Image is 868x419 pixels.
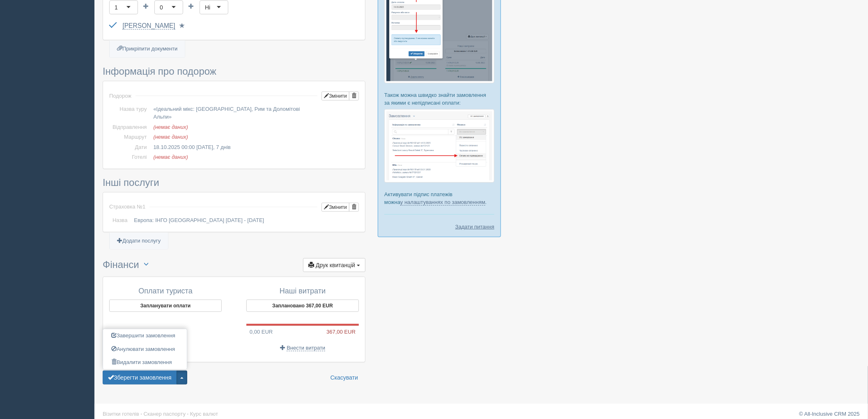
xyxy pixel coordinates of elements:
[153,154,188,160] span: (немає даних)
[103,343,187,356] a: Анулювати замовлення
[109,87,131,104] td: Подорож
[111,332,175,339] span: Завершити замовлення
[153,124,188,130] span: (немає даних)
[246,329,273,335] span: 0,00 EUR
[142,204,145,210] span: 1
[160,3,163,11] div: 0
[150,104,359,122] td: «Ідеальний мікс: [GEOGRAPHIC_DATA], Рим та Доломітові Альпи»
[400,199,485,206] a: у налаштуваннях по замовленням
[110,233,168,250] a: Додати послугу
[321,203,349,212] button: Змінити
[103,258,365,272] h3: Фінанси
[384,109,494,183] img: %D0%BF%D1%96%D0%B4%D1%82%D0%B2%D0%B5%D1%80%D0%B4%D0%B6%D0%B5%D0%BD%D0%BD%D1%8F-%D0%BE%D0%BF%D0%BB...
[384,91,494,107] p: Також можна швидко знайти замовлення за якими є непідписані оплати:
[103,66,365,77] h3: Інформація про подорож
[109,104,150,122] td: Назва туру
[280,345,326,351] a: Внести витрати
[109,142,150,153] td: Дати
[109,122,150,133] td: Відправлення
[325,371,363,385] a: Скасувати
[150,142,359,153] td: 18.10.2025 00:00 [DATE], 7 днів
[326,328,359,336] span: 367,00 EUR
[190,411,218,417] a: Курс валют
[103,411,139,417] a: Візитки готелів
[131,215,359,226] td: Европа: ІНГО [GEOGRAPHIC_DATA] [DATE] - [DATE]
[246,287,359,295] h4: Наші витрати
[109,215,131,226] td: Назва
[455,223,494,231] a: Задати питання
[103,371,177,385] button: Зберегти замовлення
[246,300,359,312] button: Заплановано 367,00 EUR
[321,92,349,101] button: Змінити
[109,287,222,295] h4: Оплати туриста
[103,356,187,369] a: Видалити замовлення
[109,152,150,163] td: Готелі
[384,190,494,206] p: Активувати підпис платежів можна .
[187,411,189,417] span: ·
[103,329,187,343] a: Завершити замовлення
[316,262,355,268] span: Друк квитанцій
[115,3,118,11] div: 1
[140,411,142,417] span: ·
[799,411,860,417] a: © All-Inclusive CRM 2025
[110,41,185,57] a: Прикріпити документи
[303,258,365,272] button: Друк квитанцій
[287,345,325,351] span: Внести витрати
[205,3,210,11] div: Ні
[153,134,188,140] span: (немає даних)
[109,300,222,312] button: Запланувати оплати
[109,132,150,142] td: Маршрут
[122,22,175,30] a: [PERSON_NAME]
[103,177,365,188] h3: Інші послуги
[144,411,186,417] a: Сканер паспорту
[109,199,145,215] td: Страховка №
